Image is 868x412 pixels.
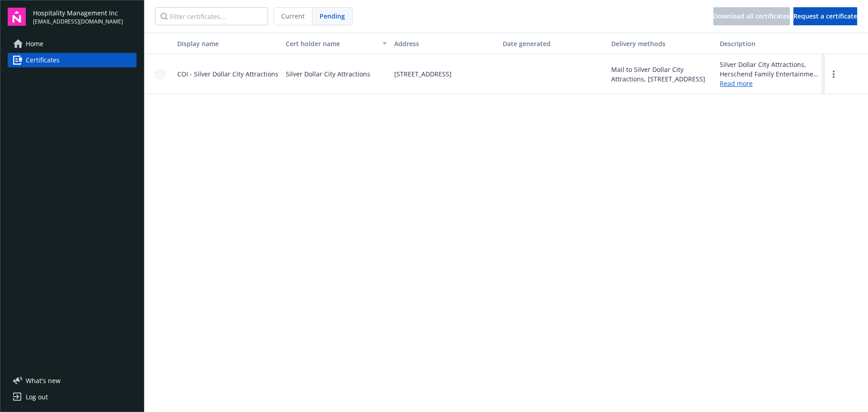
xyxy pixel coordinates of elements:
[33,8,123,18] span: Hospitality Management Inc
[716,33,825,54] button: Description
[611,65,712,84] div: Mail to Silver Dollar City Attractions, [STREET_ADDRESS]
[611,39,712,48] div: Delivery methods
[8,53,137,67] a: Certificates
[26,376,61,385] span: What ' s new
[713,12,790,20] span: Download all certificates
[26,390,48,404] div: Log out
[33,8,137,26] button: Hospitality Management Inc[EMAIL_ADDRESS][DOMAIN_NAME]
[33,18,123,26] span: [EMAIL_ADDRESS][DOMAIN_NAME]
[155,7,268,25] input: Filter certificates...
[828,69,839,80] a: more
[312,8,352,25] span: Pending
[391,33,499,54] button: Address
[8,376,75,385] button: What's new
[720,60,821,79] div: Silver Dollar City Attractions, Herschend Family Entertainment and its Subsidiaries are included ...
[320,11,345,21] span: Pending
[793,7,857,25] button: Request a certificate
[26,37,43,51] span: Home
[177,39,278,48] div: Display name
[26,53,60,67] span: Certificates
[281,11,305,21] span: Current
[503,39,604,48] div: Date generated
[720,39,821,48] div: Description
[499,33,608,54] button: Date generated
[156,70,165,79] input: Toggle Row Selected
[713,7,790,25] button: Download all certificates
[720,79,821,88] a: Read more
[394,69,452,79] span: [STREET_ADDRESS]
[394,39,495,48] div: Address
[8,37,137,51] a: Home
[8,8,26,26] img: navigator-logo.svg
[174,33,282,54] button: Display name
[793,12,857,20] span: Request a certificate
[177,70,278,78] span: COI - Silver Dollar City Attractions
[608,33,716,54] button: Delivery methods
